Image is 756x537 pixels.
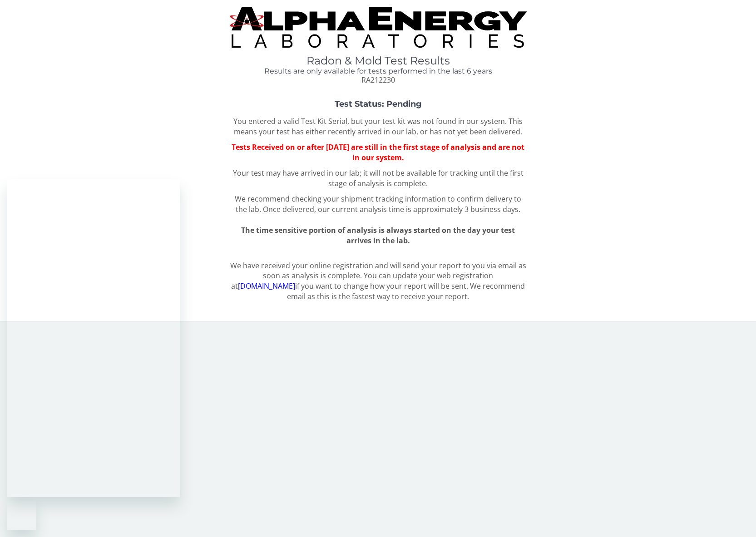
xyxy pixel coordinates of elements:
[7,501,36,530] iframe: Button to launch messaging window, conversation in progress
[230,7,527,48] img: TightCrop.jpg
[241,225,515,246] span: The time sensitive portion of analysis is always started on the day your test arrives in the lab.
[235,194,521,214] span: We recommend checking your shipment tracking information to confirm delivery to the lab.
[7,179,180,497] iframe: Messaging window
[230,168,527,189] p: Your test may have arrived in our lab; it will not be available for tracking until the first stag...
[335,99,422,109] strong: Test Status: Pending
[238,281,295,291] a: [DOMAIN_NAME]
[263,204,520,214] span: Once delivered, our current analysis time is approximately 3 business days.
[230,116,527,137] p: You entered a valid Test Kit Serial, but your test kit was not found in our system. This means yo...
[230,261,527,302] p: We have received your online registration and will send your report to you via email as soon as a...
[232,142,524,163] span: Tests Received on or after [DATE] are still in the first stage of analysis and are not in our sys...
[230,67,527,75] h4: Results are only available for tests performed in the last 6 years
[361,75,395,85] span: RA212230
[230,55,527,67] h1: Radon & Mold Test Results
